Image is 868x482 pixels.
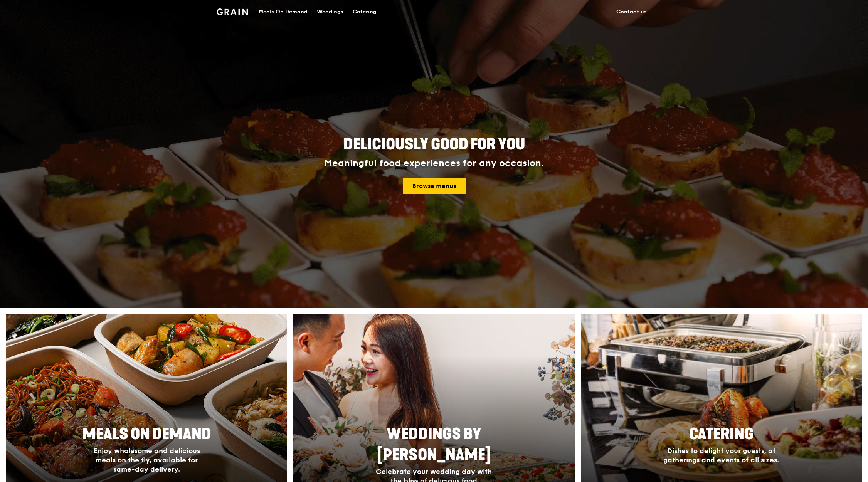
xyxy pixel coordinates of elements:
span: Catering [689,425,754,443]
div: Meaningful food experiences for any occasion. [295,158,573,169]
span: Enjoy wholesome and delicious meals on the fly, available for same-day delivery. [94,447,200,474]
span: Deliciously good for you [343,135,525,154]
span: Dishes to delight your guests, at gatherings and events of all sizes. [663,447,779,464]
a: Contact us [612,0,651,24]
div: Catering [353,0,377,24]
a: Browse menus [403,178,466,194]
span: Weddings by [PERSON_NAME] [377,425,491,464]
div: Weddings [317,0,343,24]
a: Weddings [312,0,348,24]
a: Catering [348,0,381,24]
img: Grain [217,8,248,15]
span: Meals On Demand [82,425,211,443]
div: Meals On Demand [259,0,308,24]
